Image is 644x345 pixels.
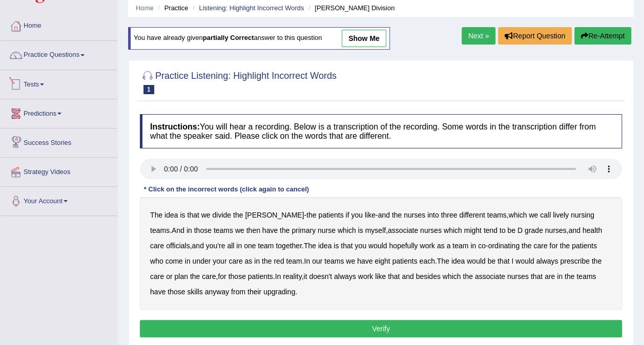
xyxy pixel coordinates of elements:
b: ordinating [488,242,520,250]
b: be [488,257,496,265]
a: Home [136,4,154,12]
a: show me [342,30,386,47]
b: which [444,226,462,234]
b: our [312,257,322,265]
b: nurses [420,226,442,234]
b: from [231,288,245,296]
a: Listening: Highlight Incorrect Words [199,4,304,12]
h2: Practice Listening: Highlight Incorrect Words [140,69,337,94]
b: lively [553,211,569,219]
b: eight [375,257,390,265]
b: in [236,242,242,250]
b: one [244,242,256,250]
b: that [187,211,199,219]
b: And [172,226,184,234]
b: all [227,242,234,250]
b: if [345,211,349,219]
b: patients [392,257,417,265]
b: team [286,257,302,265]
b: or [166,272,172,281]
b: upgrading [263,288,295,296]
b: work [420,242,435,250]
b: like [375,272,386,281]
b: we [529,211,538,219]
a: Next » [462,27,495,45]
b: three [441,211,457,219]
span: 1 [143,85,154,94]
b: skills [187,288,202,296]
button: Verify [140,320,622,337]
b: is [358,226,363,234]
b: as [437,242,445,250]
b: primary [292,226,316,234]
b: it [303,272,307,281]
b: teams [324,257,344,265]
b: anyway [205,288,229,296]
b: is [334,242,339,250]
b: associate [475,272,505,281]
b: the [592,257,601,265]
b: you [355,242,366,250]
b: patients [572,242,597,250]
b: reality [283,272,301,281]
b: care [202,272,216,281]
b: into [427,211,439,219]
b: your [213,257,226,265]
b: teams [576,272,596,281]
b: red [274,257,284,265]
b: that [388,272,400,281]
b: team [258,242,274,250]
li: [PERSON_NAME] Division [306,3,394,13]
b: different [459,211,485,219]
b: for [549,242,557,250]
b: that [531,272,543,281]
b: myself [365,226,386,234]
b: teams [214,226,233,234]
b: which [509,211,527,219]
b: would [467,257,486,265]
b: which [443,272,461,281]
b: like [365,211,376,219]
a: Home [1,12,117,37]
button: Re-Attempt [574,27,631,45]
b: and [568,226,580,234]
b: care [150,272,164,281]
b: Instructions: [150,122,200,131]
b: always [334,272,356,281]
b: we [201,211,211,219]
b: associate [388,226,418,234]
b: to [500,226,506,234]
b: besides [416,272,440,281]
a: Predictions [1,99,117,125]
b: nurses [545,226,567,234]
a: Success Stories [1,128,117,154]
b: the [306,211,316,219]
b: in [186,226,192,234]
b: care [533,242,547,250]
b: and [402,272,413,281]
b: the [565,272,574,281]
b: is [180,211,185,219]
b: together [276,242,302,250]
b: have [150,288,165,296]
b: the [560,242,570,250]
b: for [218,272,226,281]
b: you're [206,242,225,250]
b: which [338,226,356,234]
b: the [280,226,289,234]
b: The [437,257,449,265]
b: in [185,257,191,265]
b: team [452,242,468,250]
b: teams [150,226,170,234]
b: would [368,242,387,250]
b: you [351,211,363,219]
b: we [346,257,355,265]
b: work [358,272,373,281]
b: are [545,272,555,281]
b: doesn't [309,272,332,281]
b: the [190,272,200,281]
b: The [304,242,316,250]
b: the [522,242,531,250]
b: a [446,242,450,250]
div: * Click on the incorrect words (click again to cancel) [140,184,313,194]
